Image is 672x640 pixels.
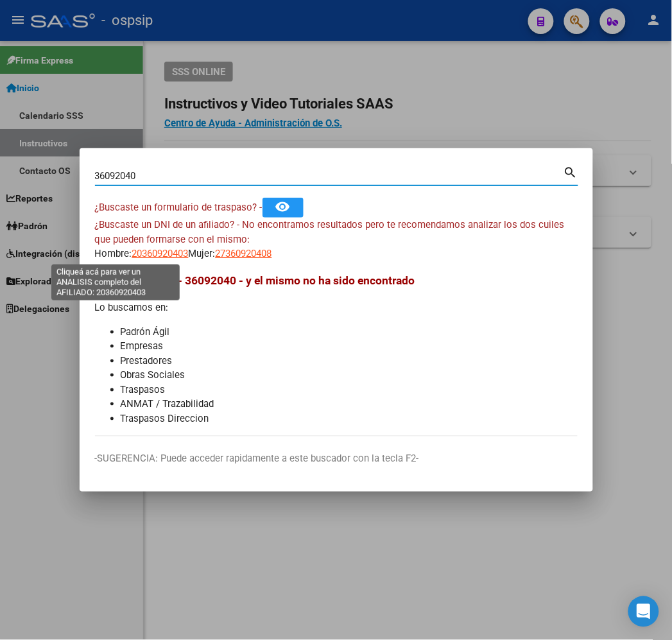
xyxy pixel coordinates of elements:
[132,248,189,259] span: 20360920403
[121,397,578,411] li: ANMAT / Trazabilidad
[95,202,263,213] span: ¿Buscaste un formulario de traspaso? -
[95,452,578,467] p: -SUGERENCIA: Puede acceder rapidamente a este buscador con la tecla F2-
[95,218,578,261] div: Hombre: Mujer:
[121,325,578,340] li: Padrón Ágil
[121,411,578,426] li: Traspasos Direccion
[216,248,272,259] span: 27360920408
[95,219,565,245] span: ¿Buscaste un DNI de un afiliado? - No encontramos resultados pero te recomendamos analizar los do...
[628,596,659,627] div: Open Intercom Messenger
[95,274,415,287] span: Hemos buscado - 36092040 - y el mismo no ha sido encontrado
[121,383,578,397] li: Traspasos
[121,339,578,354] li: Empresas
[95,272,578,426] div: Lo buscamos en:
[275,199,291,214] mat-icon: remove_red_eye
[564,164,578,179] mat-icon: search
[121,368,578,383] li: Obras Sociales
[121,354,578,368] li: Prestadores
